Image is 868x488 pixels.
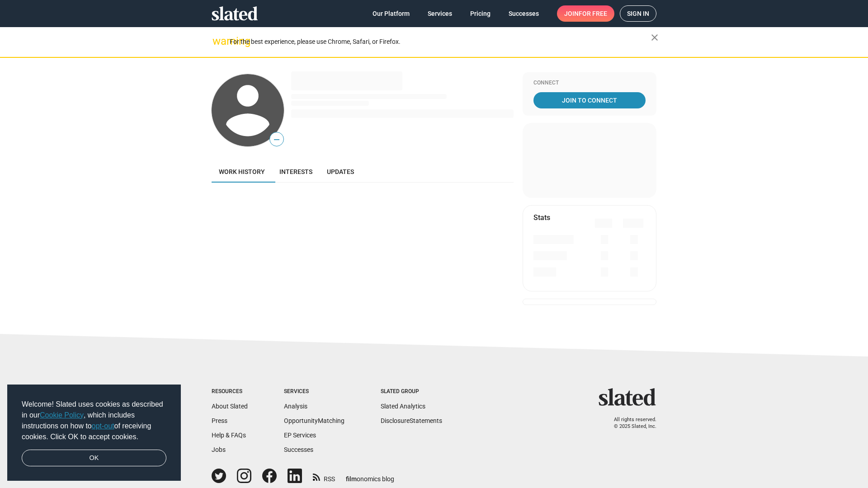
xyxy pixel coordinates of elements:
[92,422,114,430] a: opt-out
[313,469,335,483] a: RSS
[564,5,607,22] span: Join
[284,446,313,453] a: Successes
[212,403,248,410] a: About Slated
[381,388,442,395] div: Slated Group
[533,92,646,108] a: Join To Connect
[509,5,539,22] span: Successes
[230,36,651,48] div: For the best experience, please use Chrome, Safari, or Firefox.
[284,417,344,424] a: OpportunityMatching
[40,411,84,419] a: Cookie Policy
[212,161,272,183] a: Work history
[327,168,354,175] span: Updates
[627,6,649,21] span: Sign in
[557,5,614,22] a: Joinfor free
[212,417,227,424] a: Press
[212,432,246,439] a: Help & FAQs
[212,36,223,47] mat-icon: warning
[470,5,491,22] span: Pricing
[279,168,312,175] span: Interests
[22,399,166,442] span: Welcome! Slated uses cookies as described in our , which includes instructions on how to of recei...
[373,5,410,22] span: Our Platform
[22,450,166,467] a: dismiss cookie message
[212,388,248,395] div: Resources
[463,5,498,22] a: Pricing
[381,403,425,410] a: Slated Analytics
[272,161,320,183] a: Interests
[604,417,656,430] p: All rights reserved. © 2025 Slated, Inc.
[620,5,656,22] a: Sign in
[533,80,646,87] div: Connect
[284,432,316,439] a: EP Services
[381,417,442,424] a: DisclosureStatements
[284,403,307,410] a: Analysis
[579,5,607,22] span: for free
[346,468,394,483] a: filmonomics blog
[365,5,417,22] a: Our Platform
[501,5,546,22] a: Successes
[320,161,361,183] a: Updates
[535,92,644,108] span: Join To Connect
[649,32,660,43] mat-icon: close
[284,388,344,395] div: Services
[270,134,283,145] span: —
[7,385,181,481] div: cookieconsent
[212,446,226,453] a: Jobs
[346,475,357,483] span: film
[428,5,452,22] span: Services
[420,5,459,22] a: Services
[219,168,265,175] span: Work history
[533,213,550,222] mat-card-title: Stats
